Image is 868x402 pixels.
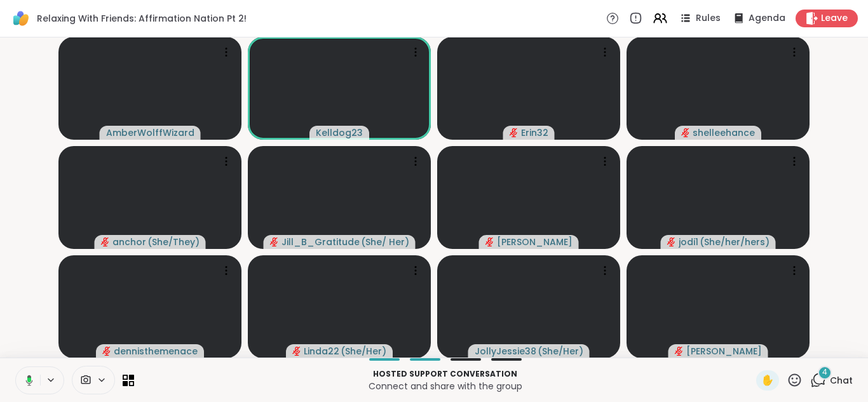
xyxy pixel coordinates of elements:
[112,236,146,248] span: anchor
[281,236,360,248] span: Jill_B_Gratitude
[304,345,339,358] span: Linda22
[749,12,785,25] span: Agenda
[497,236,573,248] span: [PERSON_NAME]
[830,374,853,387] span: Chat
[822,367,827,378] span: 4
[361,236,409,248] span: ( She/ Her )
[475,345,536,358] span: JollyJessie38
[341,345,386,358] span: ( She/Her )
[106,126,194,139] span: AmberWolffWizard
[538,345,583,358] span: ( She/Her )
[686,345,762,358] span: [PERSON_NAME]
[102,347,111,356] span: audio-muted
[37,12,247,25] span: Relaxing With Friends: Affirmation Nation Pt 2!
[675,347,684,356] span: audio-muted
[142,380,749,392] p: Connect and share with the group
[521,126,548,139] span: Erin32
[485,238,494,246] span: audio-muted
[270,238,279,246] span: audio-muted
[316,126,363,139] span: Kelldog23
[679,236,698,248] span: jodi1
[10,8,32,29] img: ShareWell Logomark
[821,12,848,25] span: Leave
[147,236,200,248] span: ( She/They )
[667,238,676,246] span: audio-muted
[510,128,519,137] span: audio-muted
[101,238,110,246] span: audio-muted
[761,373,774,388] span: ✋
[681,128,690,137] span: audio-muted
[114,345,198,358] span: dennisthemenace
[292,347,301,356] span: audio-muted
[696,12,721,25] span: Rules
[142,368,749,380] p: Hosted support conversation
[700,236,770,248] span: ( She/her/hers )
[693,126,755,139] span: shelleehance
